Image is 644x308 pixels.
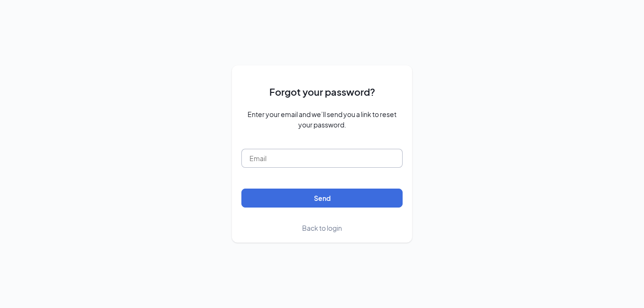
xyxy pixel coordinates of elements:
span: Enter your email and we’ll send you a link to reset your password. [241,109,403,130]
a: Back to login [302,223,342,233]
span: Back to login [302,224,342,232]
input: Email [241,149,403,168]
span: Forgot your password? [269,84,375,99]
button: Send [241,189,403,208]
